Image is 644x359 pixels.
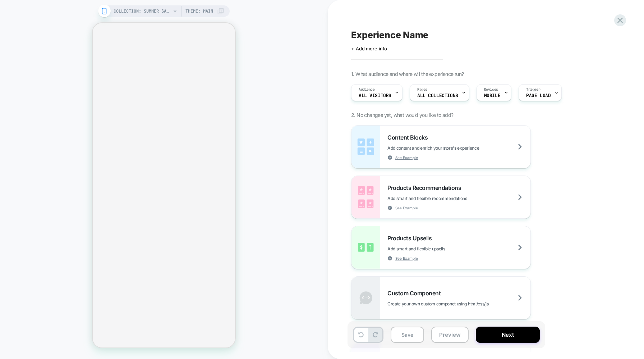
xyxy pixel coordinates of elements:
[417,87,427,92] span: Pages
[351,319,531,343] div: General
[431,327,469,343] button: Preview
[476,327,540,343] button: Next
[351,46,387,51] span: + Add more info
[484,93,500,98] span: MOBILE
[351,29,428,40] span: Experience Name
[387,290,444,297] span: Custom Component
[395,205,418,210] span: See Example
[359,87,375,92] span: Audience
[526,87,540,92] span: Trigger
[387,235,435,242] span: Products Upsells
[359,93,391,98] span: All Visitors
[387,196,503,201] span: Add smart and flexible recommendations
[391,327,424,343] button: Save
[387,145,515,151] span: Add content and enrich your store's experience
[484,87,498,92] span: Devices
[395,155,418,160] span: See Example
[387,246,481,251] span: Add smart and flexible upsells
[351,112,453,118] span: 2. No changes yet, what would you like to add?
[526,93,551,98] span: Page Load
[185,5,213,17] span: Theme: MAIN
[395,256,418,261] span: See Example
[114,5,171,17] span: COLLECTION: Summer Sale (Category)
[387,134,431,141] span: Content Blocks
[417,93,458,98] span: ALL COLLECTIONS
[387,301,524,306] span: Create your own custom componet using html/css/js
[351,71,464,77] span: 1. What audience and where will the experience run?
[387,184,465,191] span: Products Recommendations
